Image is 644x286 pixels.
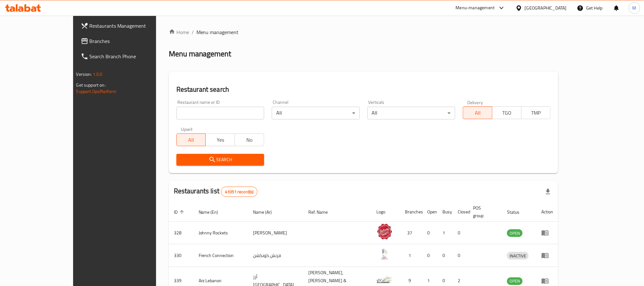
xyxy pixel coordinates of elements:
[76,87,117,96] a: Support.OpsPlatform
[93,70,103,78] span: 1.0.0
[237,135,262,145] span: No
[507,208,528,216] span: Status
[90,53,175,60] span: Search Branch Phone
[196,28,239,36] span: Menu management
[179,135,203,145] span: All
[521,106,551,119] button: TMP
[453,222,468,244] td: 0
[76,49,181,64] a: Search Branch Phone
[176,85,551,94] h2: Restaurant search
[438,244,453,267] td: 0
[463,106,492,119] button: All
[235,133,264,146] button: No
[194,222,248,244] td: Johnny Rockets
[176,107,264,119] input: Search for restaurant name or ID..
[473,204,495,219] span: POS group
[221,189,257,195] span: 41051 record(s)
[467,100,483,104] label: Delivery
[174,208,186,216] span: ID
[90,37,175,45] span: Branches
[422,244,438,267] td: 0
[221,187,257,197] div: Total records count
[372,202,400,222] th: Logo
[456,4,495,12] div: Menu-management
[507,277,523,285] span: OPEN
[194,244,248,267] td: French Connection
[76,81,106,89] span: Get support on:
[76,70,92,78] span: Version:
[169,49,231,59] h2: Menu management
[453,244,468,267] td: 0
[248,222,303,244] td: [PERSON_NAME]
[525,4,567,11] div: [GEOGRAPHIC_DATA]
[633,4,636,11] span: M
[507,229,523,237] div: OPEN
[176,154,264,166] button: Search
[541,277,553,285] div: Menu
[199,208,227,216] span: Name (En)
[400,202,422,222] th: Branches
[272,107,360,119] div: All
[205,133,235,146] button: Yes
[438,222,453,244] td: 1
[76,18,181,33] a: Restaurants Management
[253,208,280,216] span: Name (Ar)
[422,202,438,222] th: Open
[422,222,438,244] td: 0
[169,244,194,267] td: 330
[169,28,558,36] nav: breadcrumb
[400,244,422,267] td: 1
[400,222,422,244] td: 37
[192,28,194,36] li: /
[367,107,455,119] div: All
[495,108,519,118] span: TGO
[208,135,232,145] span: Yes
[507,252,529,260] span: INACTIVE
[176,133,206,146] button: All
[90,22,175,30] span: Restaurants Management
[182,156,259,164] span: Search
[174,186,258,197] h2: Restaurants list
[492,106,522,119] button: TGO
[377,224,393,240] img: Johnny Rockets
[524,108,548,118] span: TMP
[248,244,303,267] td: فرنش كونكشن
[536,202,558,222] th: Action
[540,184,556,199] div: Export file
[507,230,523,237] span: OPEN
[169,222,194,244] td: 328
[377,246,393,262] img: French Connection
[507,252,529,260] div: INACTIVE
[308,208,336,216] span: Ref. Name
[181,127,193,132] label: Upsell
[76,33,181,49] a: Branches
[453,202,468,222] th: Closed
[541,229,553,237] div: Menu
[466,108,490,118] span: All
[541,252,553,259] div: Menu
[438,202,453,222] th: Busy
